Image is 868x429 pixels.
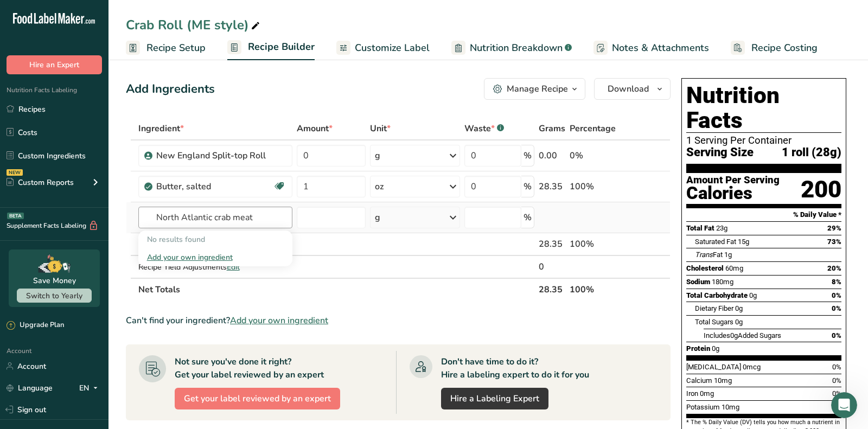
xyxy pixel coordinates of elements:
[831,392,857,418] iframe: Intercom live chat
[686,403,720,411] span: Potassium
[827,264,841,272] span: 20%
[695,251,713,259] i: Trans
[832,278,841,286] span: 8%
[7,55,102,74] button: Hire an Expert
[725,264,743,272] span: 60mg
[375,211,380,224] div: g
[686,389,698,398] span: Iron
[136,278,537,300] th: Net Totals
[700,389,714,398] span: 0mg
[594,78,671,100] button: Download
[832,304,841,312] span: 0%
[686,224,714,232] span: Total Fat
[686,208,841,221] section: % Daily Value *
[749,291,757,299] span: 0g
[686,83,841,133] h1: Nutrition Facts
[832,291,841,299] span: 0%
[507,82,568,95] div: Manage Recipe
[716,224,727,232] span: 23g
[686,185,780,201] div: Calories
[570,238,619,251] div: 100%
[227,262,240,272] span: Edit
[724,251,732,259] span: 1g
[712,278,733,286] span: 180mg
[686,291,748,299] span: Total Carbohydrate
[138,122,184,135] span: Ingredient
[686,264,724,272] span: Cholesterol
[735,304,743,312] span: 0g
[722,403,739,411] span: 10mg
[126,314,671,327] div: Can't find your ingredient?
[355,41,430,55] span: Customize Label
[704,331,781,340] span: Includes Added Sugars
[17,289,92,303] button: Switch to Yearly
[375,180,384,193] div: oz
[743,363,761,371] span: 0mcg
[695,318,733,326] span: Total Sugars
[184,392,331,405] span: Get your label reviewed by an expert
[570,122,616,135] span: Percentage
[537,278,567,300] th: 28.35
[138,261,292,273] div: Recipe Yield Adjustments
[175,388,340,409] button: Get your label reviewed by an expert
[608,82,649,95] span: Download
[297,122,333,135] span: Amount
[712,344,719,353] span: 0g
[7,177,74,188] div: Custom Reports
[832,363,841,371] span: 0%
[735,318,743,326] span: 0g
[714,376,732,385] span: 10mg
[175,355,324,381] div: Not sure you've done it right? Get your label reviewed by an expert
[7,213,24,219] div: BETA
[751,41,818,55] span: Recipe Costing
[686,175,780,185] div: Amount Per Serving
[570,180,619,193] div: 100%
[730,331,738,340] span: 0g
[138,207,292,228] input: Add Ingredient
[156,180,273,193] div: Butter, salted
[686,376,712,385] span: Calcium
[146,41,206,55] span: Recipe Setup
[26,291,82,301] span: Switch to Yearly
[126,80,215,98] div: Add Ingredients
[484,78,585,100] button: Manage Recipe
[832,389,841,398] span: 0%
[375,149,380,162] div: g
[441,388,548,409] a: Hire a Labeling Expert
[126,36,206,60] a: Recipe Setup
[470,41,563,55] span: Nutrition Breakdown
[686,278,710,286] span: Sodium
[539,122,565,135] span: Grams
[686,146,754,159] span: Serving Size
[138,248,292,266] div: Add your own ingredient
[832,376,841,385] span: 0%
[686,344,710,353] span: Protein
[248,40,315,54] span: Recipe Builder
[567,278,621,300] th: 100%
[612,41,709,55] span: Notes & Attachments
[801,175,841,204] div: 200
[33,275,76,286] div: Save Money
[370,122,391,135] span: Unit
[738,238,749,246] span: 15g
[230,314,328,327] span: Add your own ingredient
[7,379,53,398] a: Language
[827,224,841,232] span: 29%
[138,230,292,248] div: No results found
[539,149,565,162] div: 0.00
[731,36,818,60] a: Recipe Costing
[832,331,841,340] span: 0%
[593,36,709,60] a: Notes & Attachments
[695,304,733,312] span: Dietary Fiber
[147,252,284,263] div: Add your own ingredient
[686,135,841,146] div: 1 Serving Per Container
[782,146,841,159] span: 1 roll (28g)
[695,251,723,259] span: Fat
[126,15,262,35] div: Crab Roll (ME style)
[79,381,102,394] div: EN
[539,180,565,193] div: 28.35
[441,355,589,381] div: Don't have time to do it? Hire a labeling expert to do it for you
[227,35,315,61] a: Recipe Builder
[451,36,572,60] a: Nutrition Breakdown
[539,238,565,251] div: 28.35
